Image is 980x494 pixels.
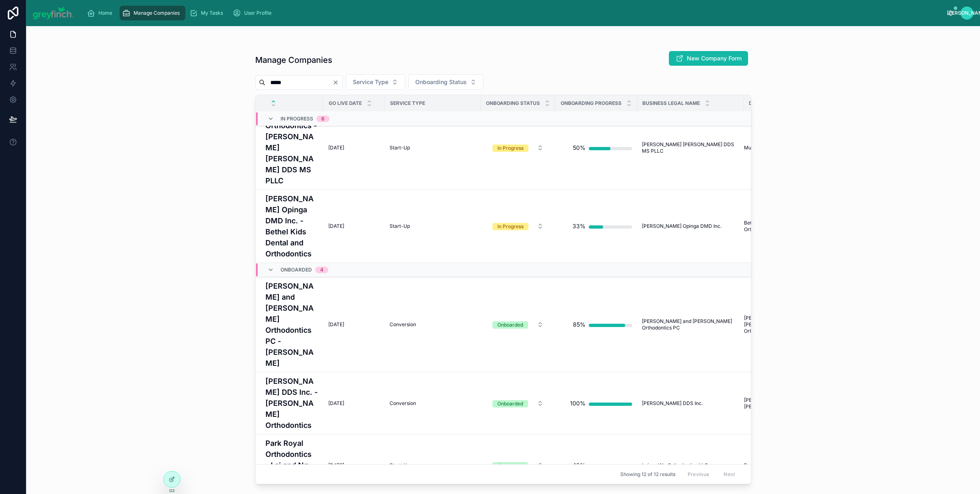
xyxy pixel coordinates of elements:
[497,462,523,470] div: Onboarded
[265,193,318,259] h4: [PERSON_NAME] Opinga DMD Inc. - Bethel Kids Dental and Orthodontics
[560,316,632,333] a: 85%
[390,400,416,407] span: Conversion
[486,140,550,156] a: Select Button
[497,223,523,230] div: In Progress
[486,458,550,473] a: Select Button
[561,100,621,107] span: Onboarding Progress
[642,400,739,407] a: [PERSON_NAME] DDS Inc.
[390,145,410,151] span: Start-Up
[486,317,550,332] a: Select Button
[620,471,675,478] span: Showing 12 of 12 results
[281,267,312,273] span: Onboarded
[120,6,185,20] a: Manage Companies
[98,10,112,16] span: Home
[744,462,800,469] span: Park Royal Orthodontics
[744,145,802,151] a: Mums Orthodontics
[390,321,416,328] span: Conversion
[408,74,483,90] button: Select Button
[642,400,703,407] span: [PERSON_NAME] DDS Inc.
[33,7,74,20] img: App logo
[390,100,425,107] span: Service Type
[328,223,380,229] a: [DATE]
[329,100,362,107] span: Go Live Date
[328,462,344,469] span: [DATE]
[201,10,223,16] span: My Tasks
[328,400,380,407] a: [DATE]
[560,218,632,234] a: 33%
[321,116,325,122] div: 6
[486,140,550,155] button: Select Button
[85,6,118,20] a: Home
[328,321,344,328] span: [DATE]
[687,54,742,62] span: New Company Form
[642,318,739,331] a: [PERSON_NAME] and [PERSON_NAME] Orthodontics PC
[642,141,739,154] a: [PERSON_NAME] [PERSON_NAME] DDS MS PLLC
[570,395,586,412] div: 100%
[744,462,802,469] a: Park Royal Orthodontics
[573,316,586,333] div: 85%
[353,78,388,86] span: Service Type
[390,400,476,407] a: Conversion
[328,462,380,469] a: [DATE]
[328,223,344,229] span: [DATE]
[486,219,550,234] button: Select Button
[560,140,632,156] a: 50%
[328,145,380,151] a: [DATE]
[560,395,632,412] a: 100%
[572,218,586,234] div: 33%
[744,220,802,233] a: Bethel Kids Dental and Orthodontics
[642,462,708,469] span: Lai and Ng Orthodontics LLC
[265,376,318,431] a: [PERSON_NAME] DDS Inc. - [PERSON_NAME] Orthodontics
[134,10,180,16] span: Manage Companies
[265,438,318,493] a: Park Royal Orthodontics - Lai and Ng Orthodontics LLC
[749,100,759,107] span: DBA
[497,400,523,407] div: Onboarded
[332,79,342,86] button: Clear
[573,140,586,156] div: 50%
[415,78,467,86] span: Onboarding Status
[390,145,476,151] a: Start-Up
[560,457,632,474] a: 42%
[744,315,802,334] a: [PERSON_NAME] and [PERSON_NAME] Orthodontics PC
[744,397,802,410] a: [PERSON_NAME] and [PERSON_NAME]
[244,10,272,16] span: User Profile
[187,6,229,20] a: My Tasks
[265,109,318,186] a: Mums Orthodontics - [PERSON_NAME] [PERSON_NAME] DDS MS PLLC
[486,396,550,411] a: Select Button
[486,317,550,332] button: Select Button
[390,462,410,469] span: Start-Up
[642,223,739,229] a: [PERSON_NAME] Opinga DMD Inc.
[497,321,523,329] div: Onboarded
[230,6,277,20] a: User Profile
[486,458,550,473] button: Select Button
[390,223,410,229] span: Start-Up
[328,400,344,407] span: [DATE]
[255,54,332,66] h1: Manage Companies
[642,462,739,469] a: Lai and Ng Orthodontics LLC
[281,116,313,122] span: In Progress
[486,218,550,234] a: Select Button
[669,51,748,66] button: New Company Form
[346,74,405,90] button: Select Button
[265,280,318,369] a: [PERSON_NAME] and [PERSON_NAME] Orthodontics PC - [PERSON_NAME]
[390,462,476,469] a: Start-Up
[80,4,948,22] div: scrollable content
[328,321,380,328] a: [DATE]
[744,145,789,151] span: Mums Orthodontics
[497,145,523,152] div: In Progress
[642,100,700,107] span: Business Legal Name
[320,267,323,273] div: 4
[486,100,540,107] span: Onboarding Status
[572,457,586,474] div: 42%
[486,396,550,411] button: Select Button
[390,321,476,328] a: Conversion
